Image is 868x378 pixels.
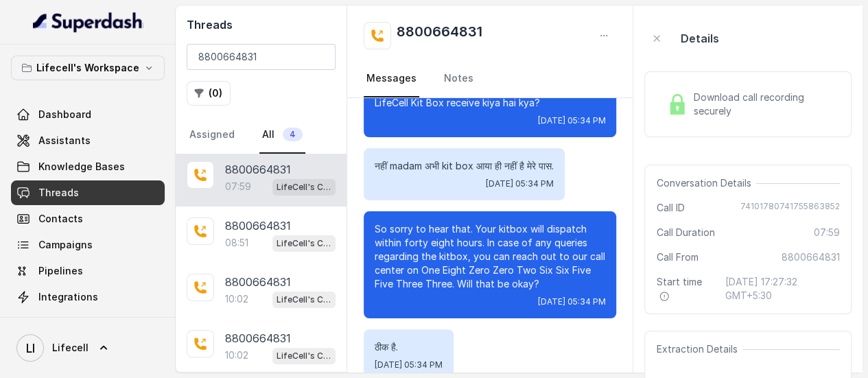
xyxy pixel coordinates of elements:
p: 8800664831 [225,217,291,234]
span: [DATE] 05:34 PM [375,359,443,370]
a: Contacts [11,206,165,231]
a: Campaigns [11,233,165,257]
span: Lifecell [52,341,89,355]
a: Pipelines [11,259,165,283]
p: 07:59 [225,180,251,193]
a: All4 [259,117,305,154]
span: Call ID [656,201,684,215]
p: ठीक है. [375,340,443,354]
img: Lock Icon [667,94,688,115]
a: Messages [364,60,419,97]
span: Extraction Details [656,342,742,356]
nav: Tabs [187,117,336,154]
span: Download call recording securely [693,91,834,118]
a: Dashboard [11,102,165,127]
button: Lifecell's Workspace [11,56,165,80]
span: Dashboard [38,108,91,121]
span: Assistants [38,134,91,147]
span: [DATE] 05:34 PM [537,296,605,307]
a: Lifecell [11,329,165,367]
nav: Tabs [364,60,616,97]
span: 07:59 [814,226,840,239]
h2: 8800664831 [397,22,482,49]
input: Search by Call ID or Phone Number [187,44,336,70]
p: LifeCell's Call Assistant [277,293,331,307]
p: 8800664831 [225,274,291,290]
span: Integrations [38,290,98,304]
a: Notes [441,60,476,97]
span: Knowledge Bases [38,160,125,174]
p: Lifecell's Workspace [36,60,139,76]
p: Details [680,30,718,47]
span: 4 [283,128,303,141]
a: Assigned [187,117,237,154]
p: 10:02 [225,349,248,362]
a: Threads [11,180,165,205]
span: [DATE] 05:34 PM [486,178,554,189]
span: Pipelines [38,264,83,278]
span: Contacts [38,212,83,226]
a: API Settings [11,311,165,335]
p: 8800664831 [225,161,291,178]
p: 08:51 [225,236,248,250]
button: (0) [187,81,231,106]
a: Assistants [11,128,165,153]
p: 10:02 [225,292,248,306]
span: Conversation Details [656,176,756,190]
span: Start time [656,275,714,303]
p: LifeCell's Call Assistant [277,349,331,363]
h2: Threads [187,16,336,33]
a: Integrations [11,285,165,309]
span: Campaigns [38,238,93,252]
span: Call Duration [656,226,714,239]
span: Threads [38,186,79,200]
p: LifeCell's Call Assistant [277,237,331,250]
p: LifeCell's Call Assistant [277,180,331,194]
span: 8800664831 [782,250,840,264]
img: light.svg [33,11,143,33]
span: API Settings [38,316,98,330]
text: LI [26,341,35,355]
span: 74101780741755863852 [740,201,840,215]
span: [DATE] 17:27:32 GMT+5:30 [725,275,840,303]
a: Knowledge Bases [11,154,165,179]
p: 8800664831 [225,330,291,346]
p: So sorry to hear that. Your kitbox will dispatch within forty eight hours. In case of any queries... [375,222,605,291]
p: नहीं madam अभी kit box आया ही नहीं है मेरे पास. [375,159,554,173]
span: Call From [656,250,698,264]
span: [DATE] 05:34 PM [537,115,605,126]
